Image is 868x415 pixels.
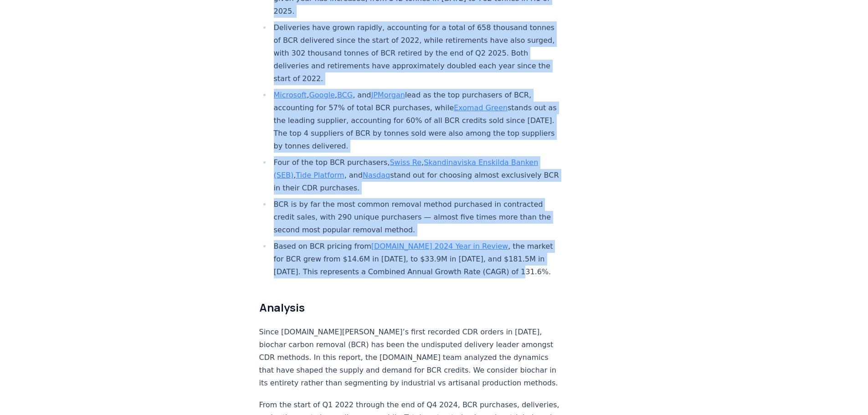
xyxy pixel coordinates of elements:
[271,240,561,278] li: Based on BCR pricing from , the market for BCR grew from $14.6M in [DATE], to $33.9M in [DATE], a...
[259,326,561,389] p: Since [DOMAIN_NAME][PERSON_NAME]’s first recorded CDR orders in [DATE], biochar carbon removal (B...
[271,89,561,153] li: , , , and lead as the top purchasers of BCR, accounting for 57% of total BCR purchases, while sta...
[371,91,405,99] a: JPMorgan
[363,171,390,179] a: Nasdaq
[454,103,508,112] a: Exomad Green
[309,91,334,99] a: Google
[296,171,344,179] a: Tide Platform
[390,158,421,167] a: Swiss Re
[274,91,307,99] a: Microsoft
[259,300,561,315] h2: Analysis
[271,21,561,85] li: Deliveries have grown rapidly, accounting for a total of 658 thousand tonnes of BCR delivered sin...
[271,156,561,195] li: Four of the top BCR purchasers, , , , and stand out for choosing almost exclusively BCR in their ...
[337,91,353,99] a: BCG
[271,198,561,236] li: BCR is by far the most common removal method purchased in contracted credit sales, with 290 uniqu...
[371,242,508,251] a: [DOMAIN_NAME] 2024 Year in Review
